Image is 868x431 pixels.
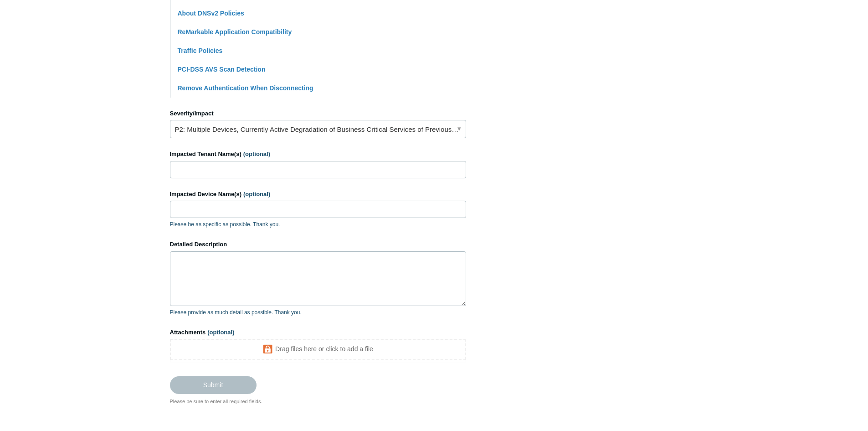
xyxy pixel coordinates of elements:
a: P2: Multiple Devices, Currently Active Degradation of Business Critical Services of Previously Wo... [170,120,466,138]
a: About DNSv2 Policies [178,10,244,17]
a: ReMarkable Application Compatibility [178,28,292,36]
a: PCI-DSS AVS Scan Detection [178,66,266,73]
div: Please be sure to enter all required fields. [170,398,466,405]
label: Detailed Description [170,240,466,249]
label: Attachments [170,328,466,337]
label: Impacted Device Name(s) [170,190,466,199]
span: (optional) [243,151,270,157]
a: Traffic Policies [178,47,223,54]
p: Please provide as much detail as possible. Thank you. [170,308,466,317]
a: Remove Authentication When Disconnecting [178,84,313,92]
label: Impacted Tenant Name(s) [170,150,466,159]
span: (optional) [243,191,270,197]
p: Please be as specific as possible. Thank you. [170,220,466,228]
label: Severity/Impact [170,109,466,118]
span: (optional) [207,329,234,336]
input: Submit [170,376,257,394]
